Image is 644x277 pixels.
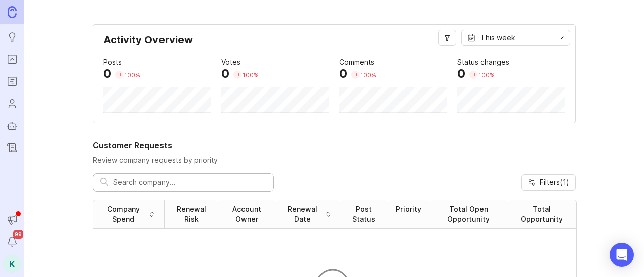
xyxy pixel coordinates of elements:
div: 100 % [124,71,140,79]
div: Total Opportunity [516,204,568,224]
div: Comments [339,57,374,68]
div: 0 [103,68,111,80]
div: 100 % [243,71,259,79]
svg: toggle icon [553,34,570,42]
div: Status changes [457,57,509,68]
div: 100 % [360,71,376,79]
button: K [3,255,21,273]
div: 0 [457,68,465,80]
span: 99 [13,230,23,239]
a: Roadmaps [3,72,21,90]
h2: Customer Requests [93,139,576,151]
div: Renewal Date [283,204,322,224]
a: Changelog [3,139,21,157]
div: Post Status [348,204,380,224]
div: Posts [103,57,122,68]
a: Autopilot [3,117,21,135]
span: ( 1 ) [560,178,569,187]
div: 100 % [478,71,495,79]
div: Open Intercom Messenger [610,243,634,267]
p: Review company requests by priority [93,155,576,165]
input: Search company... [113,177,266,188]
div: Renewal Risk [173,204,210,224]
div: Activity Overview [103,35,565,53]
div: Priority [396,204,421,214]
div: Company Spend [101,204,146,224]
div: Total Open Opportunity [437,204,500,224]
div: Account Owner [226,204,267,224]
button: Announcements [3,211,21,229]
div: 0 [221,68,229,80]
div: Votes [221,57,240,68]
a: Users [3,95,21,113]
img: Canny Home [8,6,17,18]
a: Portal [3,50,21,68]
div: 0 [339,68,347,80]
a: Ideas [3,28,21,46]
button: Notifications [3,233,21,251]
div: This week [480,32,515,43]
button: Filters(1) [521,174,576,191]
span: Filters [540,177,569,188]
